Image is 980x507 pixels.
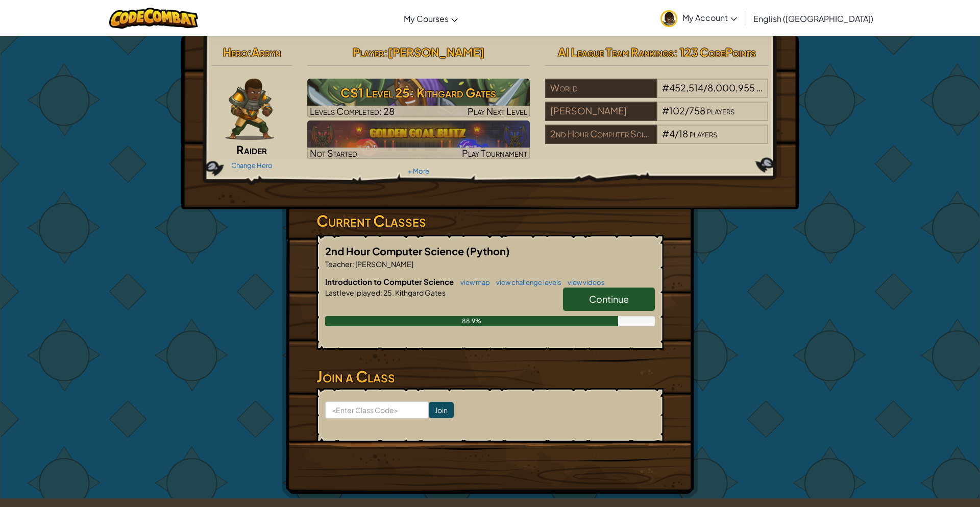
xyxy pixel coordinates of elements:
span: 8,000,955 [707,82,755,93]
span: Introduction to Computer Science [325,277,455,286]
img: raider-pose.png [225,79,274,140]
span: [PERSON_NAME] [354,259,413,269]
span: # [662,105,669,116]
span: Kithgard Gates [394,288,446,297]
span: English ([GEOGRAPHIC_DATA]) [753,13,873,24]
img: CS1 Level 25: Kithgard Gates [307,79,530,117]
span: / [703,82,707,93]
span: My Courses [404,13,449,24]
a: Play Next Level [307,79,530,117]
div: 2nd Hour Computer Science [545,125,656,144]
span: Play Next Level [468,105,527,117]
span: # [662,128,669,139]
div: [PERSON_NAME] [545,102,656,121]
span: 25. [382,288,394,297]
span: : [352,259,354,269]
a: Change Hero [231,161,273,170]
a: My Courses [399,5,463,32]
span: AI League Team Rankings [558,45,674,59]
input: <Enter Class Code> [325,401,429,419]
span: # [662,82,669,93]
span: Arryn [252,45,281,59]
span: 102 [669,105,685,116]
span: : [384,45,388,59]
span: [PERSON_NAME] [388,45,484,59]
span: : 123 CodePoints [674,45,756,59]
a: view videos [562,278,605,286]
a: World#452,514/8,000,955players [545,88,768,100]
span: : [248,45,252,59]
span: 4 [669,128,675,139]
span: Teacher [325,259,352,269]
span: Raider [236,142,267,157]
h3: Join a Class [316,365,664,388]
a: English ([GEOGRAPHIC_DATA]) [748,5,878,32]
a: + More [408,167,429,175]
span: Play Tournament [462,147,527,159]
span: Levels Completed: 28 [310,105,395,117]
h3: CS1 Level 25: Kithgard Gates [307,81,530,104]
a: 2nd Hour Computer Science#4/18players [545,134,768,146]
a: Not StartedPlay Tournament [307,120,530,159]
div: 88.9% [325,316,618,326]
span: players [707,105,734,116]
span: 18 [679,128,688,139]
a: My Account [655,2,742,34]
span: (Python) [466,245,510,257]
span: players [690,128,717,139]
span: Not Started [310,147,357,159]
span: 452,514 [669,82,703,93]
span: Player [353,45,384,59]
h3: Current Classes [316,209,664,232]
span: Continue [589,293,629,305]
input: Join [429,402,454,418]
img: CodeCombat logo [109,8,199,29]
span: Hero [223,45,248,59]
a: view challenge levels [491,278,561,286]
span: 758 [689,105,705,116]
span: : [380,288,382,297]
span: / [685,105,689,116]
a: [PERSON_NAME]#102/758players [545,111,768,123]
span: 2nd Hour Computer Science [325,245,466,257]
img: Golden Goal [307,120,530,159]
img: avatar [660,10,677,27]
span: My Account [682,12,737,23]
span: / [675,128,679,139]
span: Last level played [325,288,380,297]
div: World [545,79,656,98]
a: view map [455,278,490,286]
